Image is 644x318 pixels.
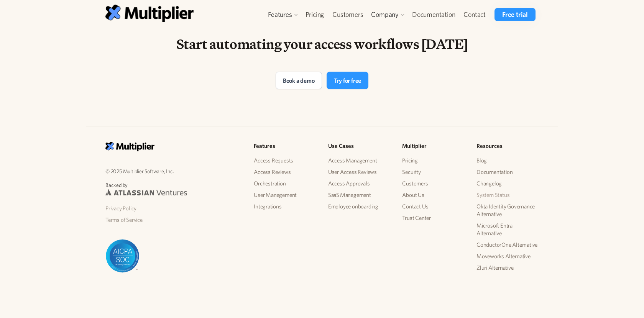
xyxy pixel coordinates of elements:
a: Try for free [327,72,369,89]
div: Company [367,8,408,21]
a: Customers [328,8,367,21]
div: Features [264,8,301,21]
a: About Us [402,189,464,201]
a: Access Reviews [254,166,316,178]
h5: Use Cases [328,142,390,151]
a: Documentation [408,8,459,21]
h5: Multiplier [402,142,464,151]
a: Book a demo [276,72,322,89]
a: SaaS Management [328,189,390,201]
a: Free trial [495,8,536,21]
a: Security [402,166,464,178]
a: Moveworks Alternative [476,251,539,262]
div: Features [268,10,292,19]
h2: Start automating your access workflows [DATE] [175,35,469,53]
p: © 2025 Multiplier Software, Inc. [105,167,242,175]
a: Documentation [476,166,539,178]
a: Access Approvals [328,178,390,189]
a: ConductorOne Alternative [476,239,539,251]
a: Customers [402,178,464,189]
a: Trust Center [402,212,464,224]
a: Access Requests [254,155,316,166]
a: Privacy Policy [105,203,242,214]
p: Backed by [105,181,242,189]
a: Contact Us [402,201,464,212]
a: Integrations [254,201,316,212]
a: Terms of Service [105,214,242,226]
a: System Status [476,189,539,201]
a: Orchestration [254,178,316,189]
a: Changelog [476,178,539,189]
a: Access Management [328,155,390,166]
a: Pricing [301,8,329,21]
div: Company [371,10,399,19]
a: User Management [254,189,316,201]
a: Employee onboarding [328,201,390,212]
a: Microsoft Entra Alternative [476,220,539,239]
h5: Features [254,142,316,151]
a: Blog [476,155,539,166]
a: User Access Reviews [328,166,390,178]
h5: Resources [476,142,539,151]
a: Contact [459,8,490,21]
a: Pricing [402,155,464,166]
a: Zluri Alternative [476,262,539,274]
div: Try for free [334,76,361,85]
a: Okta Identity Governance Alternative [476,201,539,220]
div: Book a demo [283,76,315,85]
